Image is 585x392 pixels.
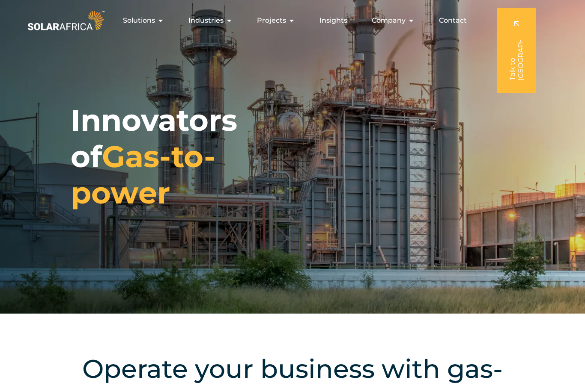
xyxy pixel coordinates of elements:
h1: Innovators of [71,102,306,211]
span: Projects [257,15,286,26]
a: Insights [319,15,347,26]
a: Contact [439,15,467,26]
span: Company [372,15,406,26]
span: Gas-to-power [71,138,215,211]
div: Menu Toggle [106,12,474,29]
span: Solutions [123,15,155,26]
nav: Menu [106,12,474,29]
span: Industries [188,15,224,26]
